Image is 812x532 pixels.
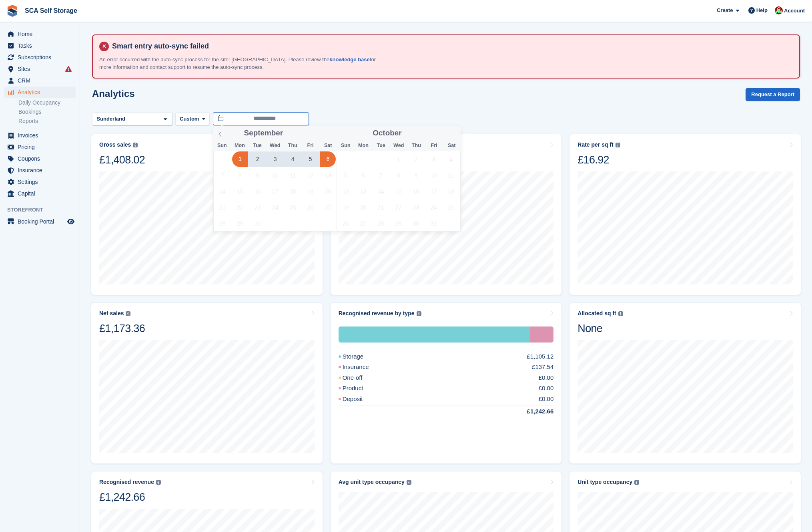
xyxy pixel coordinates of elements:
[18,87,66,98] span: Analytics
[4,188,76,199] a: menu
[402,129,427,137] input: Year
[18,108,76,116] a: Bookings
[407,480,411,485] img: icon-info-grey-7440780725fd019a000dd9b08b2336e03edf1995a4989e88bcd33f0948082b44.svg
[775,6,783,14] img: Dale Chapman
[92,88,135,99] h2: Analytics
[99,310,124,317] div: Net sales
[320,167,336,183] span: September 13, 2025
[18,52,66,63] span: Subscriptions
[338,216,353,231] span: October 26, 2025
[18,188,66,199] span: Capital
[250,167,265,183] span: September 9, 2025
[244,129,283,137] span: September
[4,153,76,164] a: menu
[4,141,76,153] a: menu
[18,28,66,40] span: Home
[65,66,72,72] i: Smart entry sync failures have occurred
[180,115,199,123] span: Custom
[18,165,66,176] span: Insurance
[215,183,230,199] span: September 14, 2025
[373,129,401,137] span: October
[577,479,632,486] div: Unit type occupancy
[408,199,424,215] span: October 23, 2025
[391,167,406,183] span: October 8, 2025
[339,384,383,393] div: Product
[355,216,371,231] span: October 27, 2025
[408,183,424,199] span: October 16, 2025
[4,52,76,63] a: menu
[373,216,389,231] span: October 28, 2025
[99,141,131,148] div: Gross sales
[426,167,441,183] span: October 10, 2025
[408,167,424,183] span: October 9, 2025
[355,167,371,183] span: October 6, 2025
[66,217,76,226] a: Preview store
[232,151,248,167] span: September 1, 2025
[508,407,554,416] div: £1,242.66
[215,167,230,183] span: September 7, 2025
[301,143,319,148] span: Fri
[391,151,406,167] span: October 1, 2025
[4,87,76,98] a: menu
[426,183,441,199] span: October 17, 2025
[303,151,318,167] span: September 5, 2025
[4,63,76,75] a: menu
[18,153,66,164] span: Coupons
[22,4,80,17] a: SCA Self Storage
[338,199,353,215] span: October 19, 2025
[443,199,459,215] span: October 25, 2025
[355,183,371,199] span: October 13, 2025
[283,129,308,137] input: Year
[266,143,284,148] span: Wed
[426,151,441,167] span: October 3, 2025
[443,167,459,183] span: October 11, 2025
[577,153,620,167] div: £16.92
[577,141,613,148] div: Rate per sq ft
[99,479,154,486] div: Recognised revenue
[4,176,76,187] a: menu
[215,216,230,231] span: September 28, 2025
[539,373,554,383] div: £0.00
[391,183,406,199] span: October 15, 2025
[232,199,248,215] span: September 22, 2025
[577,322,623,335] div: None
[267,151,283,167] span: September 3, 2025
[232,216,248,231] span: September 29, 2025
[303,183,318,199] span: September 19, 2025
[4,75,76,86] a: menu
[4,216,76,227] a: menu
[285,151,301,167] span: September 4, 2025
[18,130,66,141] span: Invoices
[249,143,266,148] span: Tue
[99,490,161,504] div: £1,242.66
[4,40,76,51] a: menu
[329,56,369,62] a: knowledge base
[355,199,371,215] span: October 20, 2025
[133,143,138,147] img: icon-info-grey-7440780725fd019a000dd9b08b2336e03edf1995a4989e88bcd33f0948082b44.svg
[250,216,265,231] span: September 30, 2025
[391,199,406,215] span: October 22, 2025
[4,130,76,141] a: menu
[339,326,530,343] div: Storage
[18,99,76,107] a: Daily Occupancy
[320,199,336,215] span: September 27, 2025
[634,480,639,485] img: icon-info-grey-7440780725fd019a000dd9b08b2336e03edf1995a4989e88bcd33f0948082b44.svg
[215,199,230,215] span: September 21, 2025
[339,352,383,361] div: Storage
[95,115,128,123] div: Sunderland
[373,183,389,199] span: October 14, 2025
[746,88,800,101] button: Request a Report
[338,167,353,183] span: October 5, 2025
[527,352,554,361] div: £1,105.12
[250,199,265,215] span: September 23, 2025
[577,310,616,317] div: Allocated sq ft
[319,143,337,148] span: Sat
[443,143,461,148] span: Sat
[18,117,76,125] a: Reports
[443,151,459,167] span: October 4, 2025
[213,143,231,148] span: Sun
[717,6,733,14] span: Create
[339,373,382,383] div: One-off
[339,363,388,372] div: Insurance
[267,183,283,199] span: September 17, 2025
